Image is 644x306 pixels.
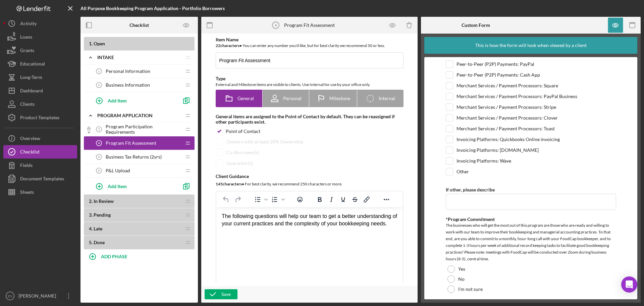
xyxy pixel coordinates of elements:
[458,266,465,272] label: Yes
[226,150,259,155] div: Co-Borrower(s)
[232,195,244,204] button: Redo
[20,17,37,32] div: Activity
[20,185,34,201] div: Sheets
[91,179,178,193] button: Add Item
[84,250,195,263] button: ADD PHASE
[20,57,45,72] div: Educational
[3,185,77,199] button: Sheets
[216,207,403,282] iframe: Rich Text Area
[20,159,33,174] div: Fields
[20,172,64,187] div: Document Templates
[94,41,105,46] span: Open
[284,23,335,28] div: Program Fit Assessment
[8,294,12,298] text: ES
[252,195,269,204] div: Bullet list
[446,222,616,262] div: The businesses who will get the most out of this program are those who are ready and willing to w...
[446,187,495,192] label: If other, please describe
[94,198,114,204] span: In Review
[381,195,392,204] button: Reveal or hide additional toolbar items
[457,72,540,78] label: Peer-to-Peer (P2P) Payments: Cash App
[3,172,77,185] button: Document Templates
[216,114,404,125] div: General items are assigned to the Point of Contact by default. They can be reassigned if other pa...
[94,239,105,245] span: Done
[20,145,40,160] div: Checklist
[337,195,349,204] button: Underline
[3,71,77,84] button: Long-Term
[97,55,181,60] div: Intake
[89,239,93,245] span: 5 .
[20,97,35,113] div: Clients
[329,96,350,101] span: Milestone
[106,69,150,74] span: Personal Information
[462,23,490,28] b: Custom Form
[361,195,372,204] button: Insert/edit link
[3,84,77,97] button: Dashboard
[20,84,43,99] div: Dashboard
[3,97,77,111] button: Clients
[216,174,404,179] div: Client Guidance
[3,159,77,172] button: Fields
[20,132,40,147] div: Overview
[275,23,277,27] tspan: 4
[89,226,93,231] span: 4 .
[94,226,102,231] span: Late
[457,82,558,89] label: Merchant Services / Payment Processors: Square
[98,169,100,172] tspan: 6
[89,198,93,204] span: 2 .
[106,154,162,160] span: Business Tax Returns (2yrs)
[20,111,59,126] div: Product Templates
[98,141,100,145] tspan: 4
[226,139,303,144] div: Owners with at least 20% Ownership
[98,83,100,87] tspan: 2
[379,96,395,101] span: Internal
[3,132,77,145] button: Overview
[106,124,181,135] span: Program Participation Requirements
[89,212,93,218] span: 3 .
[17,289,60,304] div: [PERSON_NAME]
[216,42,404,49] div: You can enter any number you'd like, but for best clarity we recommend 50 or less.
[237,96,254,101] span: General
[220,195,232,204] button: Undo
[108,94,127,107] div: Add Item
[108,180,127,192] div: Add Item
[97,113,181,118] div: Program Application
[3,30,77,44] button: Loans
[457,104,556,111] label: Merchant Services / Payment Processors: Stripe
[216,181,404,187] div: For best clarity, we recommend 250 characters or more.
[216,81,404,88] div: External and Milestone items are visible to clients. Use Internal for use by your office only.
[106,82,150,88] span: Business Information
[314,195,325,204] button: Bold
[349,195,361,204] button: Strikethrough
[294,195,306,204] button: Emojis
[3,289,77,303] button: ES[PERSON_NAME]
[283,96,302,101] span: Personal
[457,115,558,121] label: Merchant Services / Payment Processors: Clover
[106,140,156,146] span: Program Fit Assessment
[216,181,244,186] b: 145 character s •
[457,168,469,175] label: Other
[94,212,111,218] span: Pending
[3,44,77,57] button: Grants
[98,70,100,73] tspan: 1
[269,195,286,204] div: Numbered list
[3,57,77,71] a: Educational
[457,61,534,68] label: Peer-to-Peer (P2P) Payments: PayPal
[216,76,404,81] div: Type
[458,287,483,292] label: I'm not sure
[457,158,511,164] label: Invoicing Platforms: Wave
[3,17,77,30] button: Activity
[446,217,616,222] div: *Program Commitment
[221,289,231,299] div: Save
[80,5,225,11] b: All Purpose Bookkeeping Program Application - Portfolio Borrowers
[98,128,100,131] tspan: 3
[457,93,577,100] label: Merchant Services / Payment Processors: PayPal Business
